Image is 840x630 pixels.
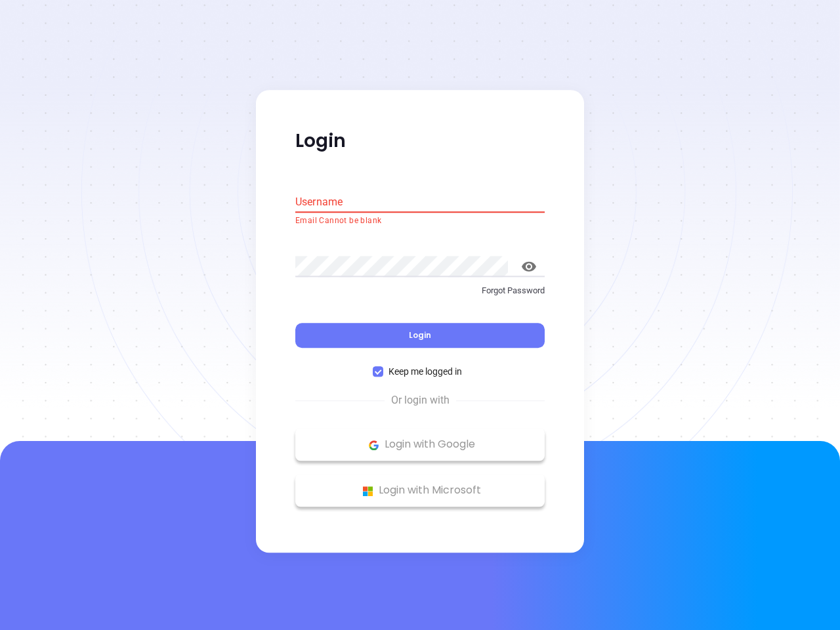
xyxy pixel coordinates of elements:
span: Login [409,330,431,341]
p: Email Cannot be blank [295,215,545,228]
span: Or login with [385,393,456,409]
button: Microsoft Logo Login with Microsoft [295,474,545,507]
a: Forgot Password [295,284,545,308]
img: Microsoft Logo [360,483,376,499]
img: Google Logo [366,437,382,453]
button: Login [295,324,545,348]
p: Login with Microsoft [302,481,538,501]
button: toggle password visibility [513,251,545,282]
p: Forgot Password [295,284,545,297]
p: Login [295,129,545,153]
p: Login with Google [302,435,538,455]
span: Keep me logged in [383,365,467,379]
button: Google Logo Login with Google [295,429,545,461]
